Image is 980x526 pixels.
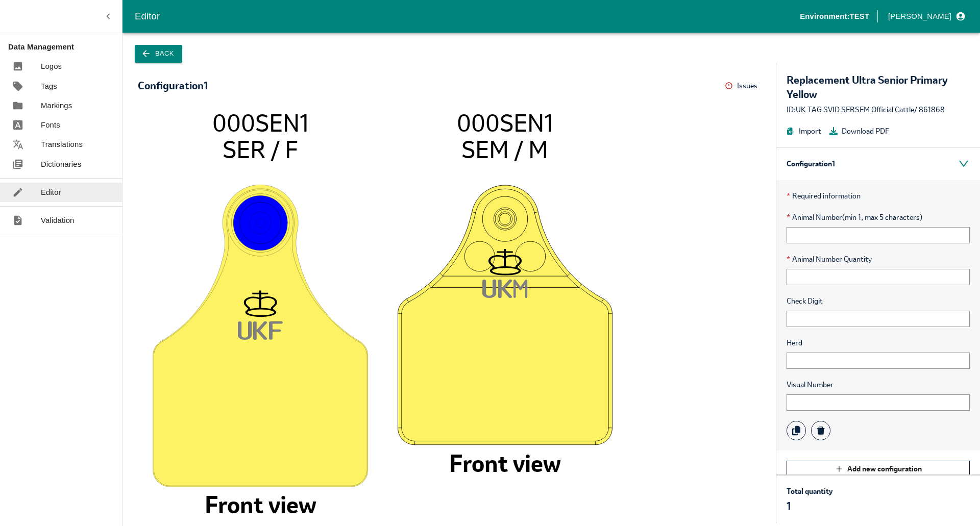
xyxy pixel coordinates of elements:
[787,73,970,102] div: Replacement Ultra Senior Primary Yellow
[205,489,316,520] tspan: Front view
[269,320,283,343] tspan: F
[212,108,308,138] tspan: 000SEN1
[238,320,269,343] tspan: UK
[461,134,548,165] tspan: SEM / M
[884,8,968,25] button: profile
[135,9,800,24] div: Editor
[41,215,75,226] p: Validation
[787,254,970,265] span: Animal Number Quantity
[8,41,122,53] p: Data Management
[41,119,60,131] p: Fonts
[138,80,208,91] div: Configuration 1
[829,126,889,137] button: Download PDF
[41,81,57,92] p: Tags
[776,147,980,180] div: Configuration 1
[787,212,970,223] span: Animal Number (min 1, max 5 characters)
[41,61,62,72] p: Logos
[457,108,553,138] tspan: 000SEN1
[800,11,869,22] p: Environment: TEST
[787,190,970,202] p: Required information
[513,279,528,302] tspan: M
[787,499,832,513] p: 1
[41,100,72,111] p: Markings
[725,78,761,94] button: Issues
[888,11,951,22] p: [PERSON_NAME]
[787,295,970,307] span: Check Digit
[787,486,832,497] p: Total quantity
[41,187,61,198] p: Editor
[482,279,513,302] tspan: UK
[787,337,970,348] span: Herd
[787,461,970,477] button: Add new configuration
[41,159,81,170] p: Dictionaries
[223,134,298,165] tspan: SER / F
[41,139,83,150] p: Translations
[787,104,970,115] div: ID: UK TAG SVID SERSEM Official Cattle / 861868
[787,126,821,137] button: Import
[787,379,970,390] span: Visual Number
[449,447,561,478] tspan: Front view
[135,45,182,63] button: Back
